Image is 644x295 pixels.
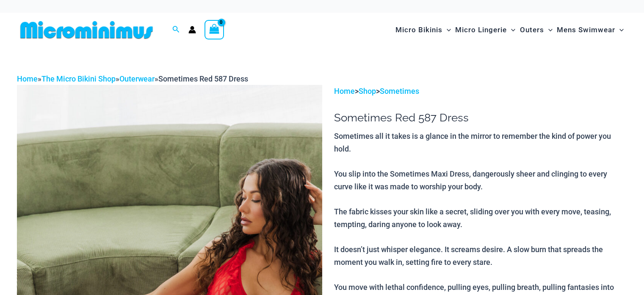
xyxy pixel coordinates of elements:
a: Mens SwimwearMenu ToggleMenu Toggle [555,17,626,43]
span: Sometimes Red 587 Dress [158,74,248,83]
a: Outerwear [119,74,155,83]
a: Search icon link [172,25,180,35]
p: > > [334,85,627,98]
nav: Site Navigation [392,16,627,44]
span: Menu Toggle [507,19,515,41]
a: Micro BikinisMenu ToggleMenu Toggle [393,17,453,43]
span: Micro Bikinis [395,19,442,41]
a: OutersMenu ToggleMenu Toggle [518,17,555,43]
a: Shop [359,87,376,96]
img: MM SHOP LOGO FLAT [17,20,156,39]
a: Home [334,87,355,96]
a: Sometimes [380,87,419,96]
a: View Shopping Cart, empty [205,20,224,39]
a: Home [17,74,38,83]
span: » » » [17,74,248,83]
a: Micro LingerieMenu ToggleMenu Toggle [453,17,517,43]
h1: Sometimes Red 587 Dress [334,111,627,124]
span: Mens Swimwear [557,19,615,41]
span: Menu Toggle [615,19,624,41]
span: Micro Lingerie [455,19,507,41]
a: Account icon link [188,26,196,34]
span: Outers [520,19,544,41]
a: The Micro Bikini Shop [41,74,116,83]
span: Menu Toggle [442,19,451,41]
span: Menu Toggle [544,19,553,41]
